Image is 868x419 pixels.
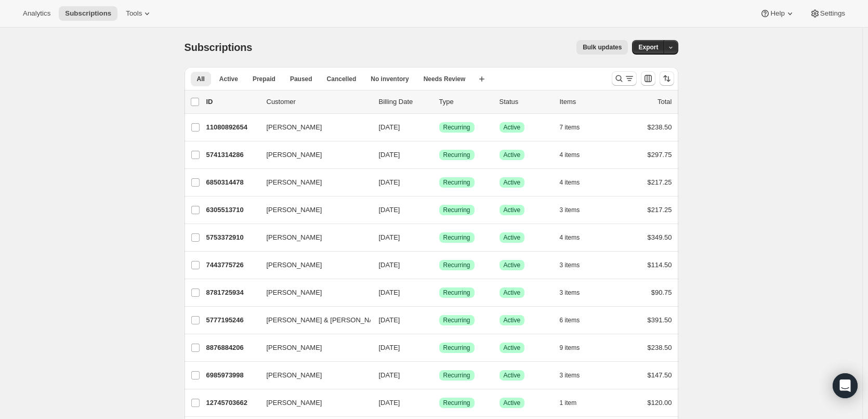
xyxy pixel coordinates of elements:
[560,258,591,272] button: 3 items
[379,123,400,131] span: [DATE]
[23,9,50,18] span: Analytics
[660,71,674,86] button: Sort the results
[206,260,258,270] p: 7443775726
[443,289,470,297] span: Recurring
[206,287,258,298] p: 8781725934
[253,75,275,83] span: Prepaid
[804,6,851,21] button: Settings
[651,289,672,296] span: $90.75
[379,316,400,324] span: [DATE]
[206,258,672,272] div: 7443775726[PERSON_NAME][DATE]SuccessRecurringSuccessActive3 items$114.50
[59,6,117,21] button: Subscriptions
[206,285,672,300] div: 8781725934[PERSON_NAME][DATE]SuccessRecurringSuccessActive3 items$90.75
[560,313,591,328] button: 6 items
[504,261,521,269] span: Active
[560,261,580,269] span: 3 items
[560,123,580,132] span: 7 items
[260,147,364,163] button: [PERSON_NAME]
[379,399,400,407] span: [DATE]
[504,371,521,379] span: Active
[770,9,784,18] span: Help
[820,9,845,18] span: Settings
[206,205,258,215] p: 6305513710
[560,399,577,407] span: 1 item
[560,203,591,217] button: 3 items
[206,148,672,162] div: 5741314286[PERSON_NAME][DATE]SuccessRecurringSuccessActive4 items$297.75
[206,341,672,355] div: 8876884206[PERSON_NAME][DATE]SuccessRecurringSuccessActive9 items$238.50
[443,344,470,352] span: Recurring
[267,150,322,160] span: [PERSON_NAME]
[260,284,364,301] button: [PERSON_NAME]
[648,123,672,131] span: $238.50
[379,261,400,269] span: [DATE]
[267,122,322,133] span: [PERSON_NAME]
[638,43,658,51] span: Export
[260,312,364,329] button: [PERSON_NAME] & [PERSON_NAME]
[439,97,491,107] div: Type
[443,151,470,159] span: Recurring
[560,344,580,352] span: 9 items
[260,395,364,411] button: [PERSON_NAME]
[65,9,111,18] span: Subscriptions
[648,178,672,186] span: $217.25
[206,343,258,353] p: 8876884206
[267,97,371,107] p: Customer
[206,398,258,408] p: 12745703662
[206,396,672,410] div: 12745703662[PERSON_NAME][DATE]SuccessRecurringSuccessActive1 item$120.00
[206,230,672,245] div: 5753372910[PERSON_NAME][DATE]SuccessRecurringSuccessActive4 items$349.50
[379,97,431,107] p: Billing Date
[504,233,521,242] span: Active
[641,71,655,86] button: Customize table column order and visibility
[260,339,364,356] button: [PERSON_NAME]
[379,206,400,214] span: [DATE]
[560,148,591,162] button: 4 items
[260,367,364,384] button: [PERSON_NAME]
[560,396,588,410] button: 1 item
[379,233,400,241] span: [DATE]
[474,72,490,86] button: Create new view
[267,370,322,381] span: [PERSON_NAME]
[206,120,672,135] div: 11080892654[PERSON_NAME][DATE]SuccessRecurringSuccessActive7 items$238.50
[379,371,400,379] span: [DATE]
[612,71,637,86] button: Search and filter results
[206,150,258,160] p: 5741314286
[206,313,672,328] div: 5777195246[PERSON_NAME] & [PERSON_NAME][DATE]SuccessRecurringSuccessActive6 items$391.50
[443,399,470,407] span: Recurring
[499,97,551,107] p: Status
[648,371,672,379] span: $147.50
[185,42,253,53] span: Subscriptions
[560,178,580,187] span: 4 items
[206,232,258,243] p: 5753372910
[443,261,470,269] span: Recurring
[443,371,470,379] span: Recurring
[206,177,258,188] p: 6850314478
[260,119,364,136] button: [PERSON_NAME]
[443,233,470,242] span: Recurring
[560,289,580,297] span: 3 items
[424,75,466,83] span: Needs Review
[206,315,258,325] p: 5777195246
[560,316,580,324] span: 6 items
[504,316,521,324] span: Active
[260,229,364,246] button: [PERSON_NAME]
[833,373,858,398] div: Open Intercom Messenger
[126,9,142,18] span: Tools
[206,97,258,107] p: ID
[560,97,612,107] div: Items
[504,123,521,132] span: Active
[443,123,470,132] span: Recurring
[648,206,672,214] span: $217.25
[560,341,591,355] button: 9 items
[560,230,591,245] button: 4 items
[632,40,664,55] button: Export
[17,6,57,21] button: Analytics
[267,232,322,243] span: [PERSON_NAME]
[560,371,580,379] span: 3 items
[206,368,672,383] div: 6985973998[PERSON_NAME][DATE]SuccessRecurringSuccessActive3 items$147.50
[560,206,580,214] span: 3 items
[443,316,470,324] span: Recurring
[206,122,258,133] p: 11080892654
[443,206,470,214] span: Recurring
[504,206,521,214] span: Active
[560,151,580,159] span: 4 items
